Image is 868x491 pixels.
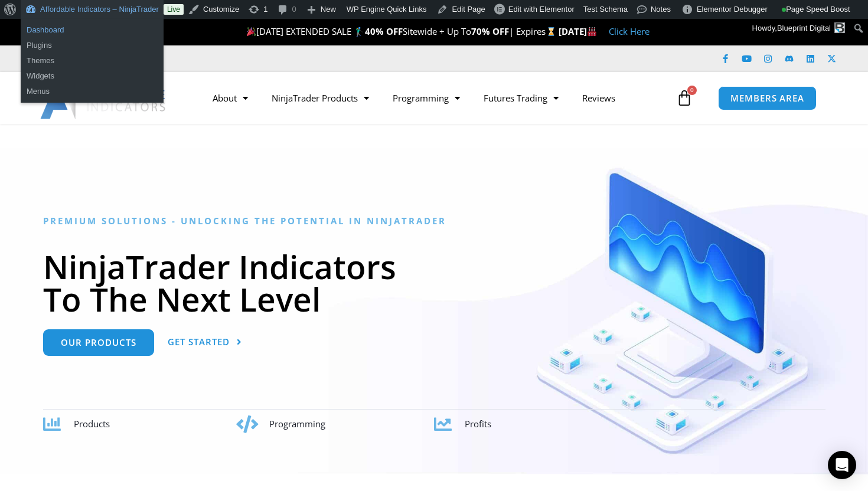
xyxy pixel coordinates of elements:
[164,4,184,15] a: Live
[365,25,403,37] strong: 40% OFF
[175,53,353,64] iframe: Customer reviews powered by Trustpilot
[730,94,804,103] span: MEMBERS AREA
[21,19,164,57] ul: Affordable Indicators – NinjaTrader
[74,418,110,430] span: Products
[43,329,154,356] a: Our Products
[777,24,831,32] span: Blueprint Digital
[559,25,597,37] strong: [DATE]
[687,86,697,95] span: 0
[472,84,570,112] a: Futures Trading
[269,418,325,430] span: Programming
[21,22,164,38] a: Dashboard
[718,86,817,110] a: MEMBERS AREA
[21,53,164,68] a: Themes
[247,27,256,36] img: 🎉
[465,418,491,430] span: Profits
[21,38,164,53] a: Plugins
[201,84,260,112] a: About
[201,84,673,112] nav: Menu
[21,68,164,84] a: Widgets
[21,50,164,103] ul: Affordable Indicators – NinjaTrader
[61,338,136,347] span: Our Products
[43,250,825,315] h1: NinjaTrader Indicators To The Next Level
[244,25,558,37] span: [DATE] EXTENDED SALE 🏌️‍♂️ Sitewide + Up To | Expires
[828,451,856,479] div: Open Intercom Messenger
[168,329,242,356] a: Get Started
[471,25,509,37] strong: 70% OFF
[508,5,575,14] span: Edit with Elementor
[748,19,850,38] a: Howdy,
[609,25,650,37] a: Click Here
[547,27,556,36] img: ⌛
[43,215,825,227] h6: Premium Solutions - Unlocking the Potential in NinjaTrader
[381,84,472,112] a: Programming
[21,84,164,99] a: Menus
[658,81,710,115] a: 0
[260,84,381,112] a: NinjaTrader Products
[570,84,627,112] a: Reviews
[168,338,230,346] span: Get Started
[588,27,596,36] img: 🏭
